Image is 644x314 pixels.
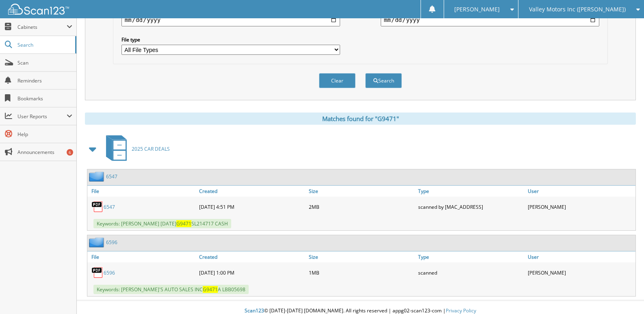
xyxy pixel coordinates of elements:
[121,13,340,26] input: start
[17,24,67,30] span: Cabinets
[197,186,307,197] a: Created
[89,171,106,182] img: folder2.png
[526,186,635,197] a: User
[307,199,416,215] div: 2MB
[416,251,526,262] a: Type
[446,307,476,314] a: Privacy Policy
[91,201,104,213] img: PDF.png
[17,59,72,66] span: Scan
[17,149,72,156] span: Announcements
[245,307,264,314] span: Scan123
[87,186,197,197] a: File
[8,4,69,15] img: scan123-logo-white.svg
[93,285,249,294] span: Keywords: [PERSON_NAME]'S AUTO SALES INC A LBB05698
[307,186,416,197] a: Size
[17,131,72,138] span: Help
[526,264,635,281] div: [PERSON_NAME]
[104,204,115,210] a: 6547
[203,286,218,293] span: G9471
[603,275,644,314] iframe: Chat Widget
[307,264,416,281] div: 1MB
[104,269,115,276] a: 6596
[132,145,170,152] span: 2025 CAR DEALS
[101,133,170,165] a: 2025 CAR DEALS
[106,173,117,180] a: 6547
[17,41,71,48] span: Search
[93,219,231,228] span: Keywords: [PERSON_NAME] [DATE] SL214717 CASH
[176,220,191,227] span: G9471
[307,251,416,262] a: Size
[365,73,402,88] button: Search
[454,7,500,12] span: [PERSON_NAME]
[197,199,307,215] div: [DATE] 4:51 PM
[87,251,197,262] a: File
[416,264,526,281] div: scanned
[197,251,307,262] a: Created
[529,7,626,12] span: Valley Motors Inc ([PERSON_NAME])
[17,95,72,102] span: Bookmarks
[416,199,526,215] div: scanned by [MAC_ADDRESS]
[106,239,117,246] a: 6596
[17,113,67,120] span: User Reports
[85,113,636,125] div: Matches found for "G9471"
[526,251,635,262] a: User
[381,13,599,26] input: end
[67,149,73,156] div: 6
[197,264,307,281] div: [DATE] 1:00 PM
[91,266,104,279] img: PDF.png
[526,199,635,215] div: [PERSON_NAME]
[17,77,72,84] span: Reminders
[416,186,526,197] a: Type
[121,36,340,43] label: File type
[89,237,106,247] img: folder2.png
[319,73,356,88] button: Clear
